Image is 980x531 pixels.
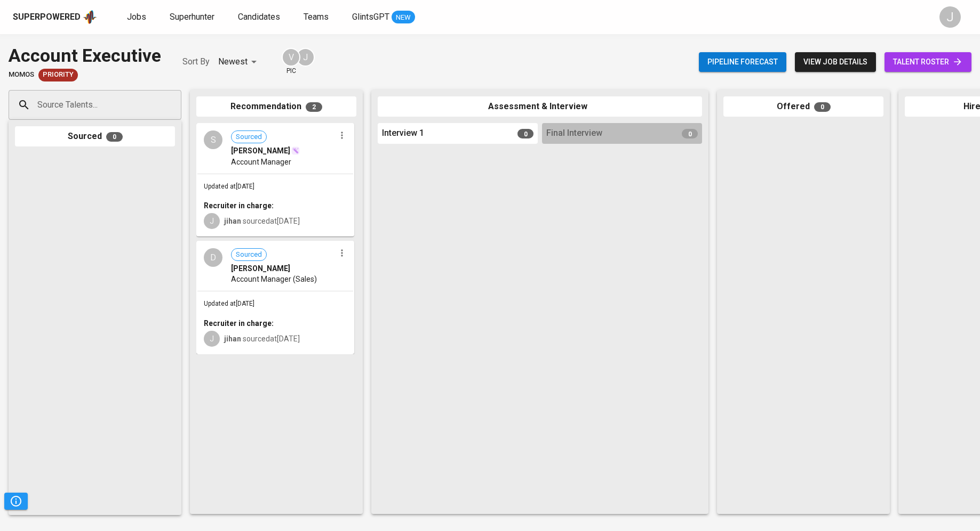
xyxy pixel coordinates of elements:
[9,70,34,80] span: Momos
[224,334,241,343] b: jihan
[232,132,266,142] span: Sourced
[231,145,290,156] span: [PERSON_NAME]
[707,55,778,69] span: Pipeline forecast
[204,130,222,149] div: S
[231,263,290,274] span: [PERSON_NAME]
[382,127,424,140] span: Interview 1
[723,96,883,117] div: Offered
[204,319,274,328] b: Recruiter in charge:
[196,123,354,236] div: SSourced[PERSON_NAME]Account ManagerUpdated at[DATE]Recruiter in charge:Jjihan sourcedat[DATE]
[182,55,210,68] p: Sort By
[231,274,317,284] span: Account Manager (Sales)
[196,96,356,117] div: Recommendation
[282,48,300,67] div: V
[392,12,415,23] span: NEW
[196,241,354,354] div: DSourced[PERSON_NAME]Account Manager (Sales)Updated at[DATE]Recruiter in charge:Jjihan sourcedat[...
[352,11,415,24] a: GlintsGPT NEW
[38,70,78,80] span: Priority
[238,11,282,24] a: Candidates
[224,217,241,225] b: jihan
[218,52,260,72] div: Newest
[546,127,602,140] span: Final Interview
[204,183,254,190] span: Updated at [DATE]
[13,11,81,23] div: Superpowered
[304,11,331,24] a: Teams
[238,12,280,22] span: Candidates
[170,12,214,22] span: Superhunter
[885,52,971,72] a: talent roster
[176,104,178,106] button: Open
[9,43,161,69] div: Account Executive
[232,250,266,260] span: Sourced
[282,48,300,76] div: pic
[218,55,248,68] p: Newest
[291,146,300,155] img: magic_wand.svg
[699,52,786,72] button: Pipeline forecast
[893,55,963,69] span: talent roster
[814,102,831,112] span: 0
[106,132,123,142] span: 0
[517,129,533,138] span: 0
[170,11,217,24] a: Superhunter
[4,493,28,510] button: Pipeline Triggers
[682,129,698,138] span: 0
[352,12,389,22] span: GlintsGPT
[296,48,315,67] div: J
[795,52,876,72] button: view job details
[15,126,175,147] div: Sourced
[83,9,97,25] img: app logo
[127,11,148,24] a: Jobs
[803,55,867,69] span: view job details
[306,102,322,112] span: 2
[38,69,78,81] div: New Job received from Demand Team
[204,300,254,307] span: Updated at [DATE]
[224,334,300,343] span: sourced at [DATE]
[204,331,220,347] div: J
[378,96,702,117] div: Assessment & Interview
[939,6,961,28] div: J
[13,9,97,25] a: Superpoweredapp logo
[204,213,220,229] div: J
[231,157,291,167] span: Account Manager
[127,12,146,22] span: Jobs
[224,217,300,225] span: sourced at [DATE]
[204,248,222,267] div: D
[304,12,329,22] span: Teams
[204,201,274,210] b: Recruiter in charge:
